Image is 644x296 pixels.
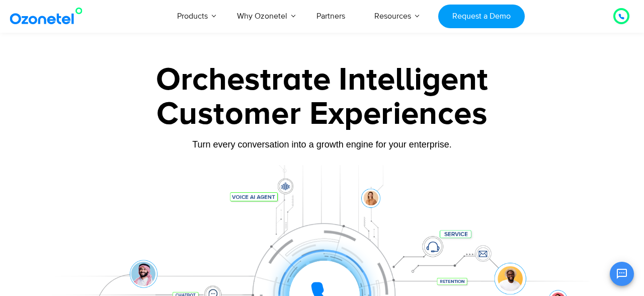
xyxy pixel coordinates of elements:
div: Orchestrate Intelligent [43,64,601,96]
button: Open chat [610,262,634,286]
a: Request a Demo [438,5,524,28]
div: Customer Experiences [43,90,601,138]
div: Turn every conversation into a growth engine for your enterprise. [43,139,601,150]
